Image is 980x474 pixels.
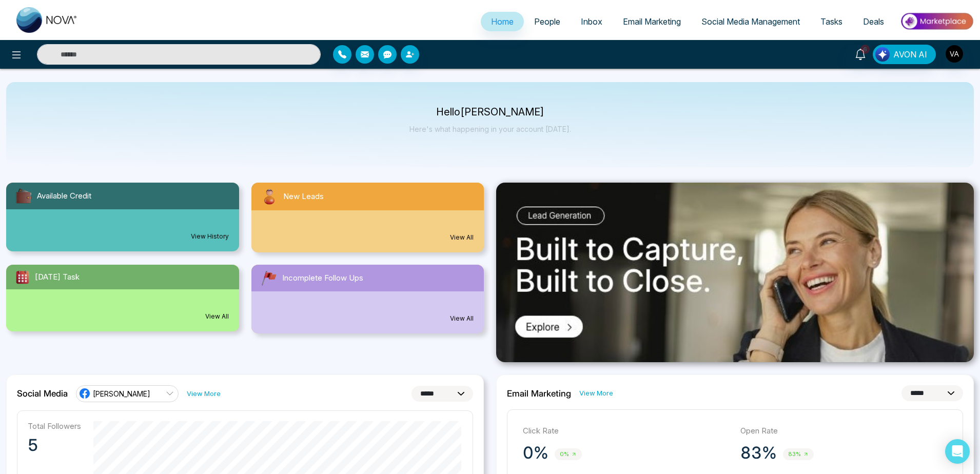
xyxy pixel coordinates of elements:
[35,271,80,283] span: [DATE] Task
[581,16,602,27] span: Inbox
[740,443,777,463] p: 83%
[245,183,491,252] a: New LeadsView All
[555,448,582,460] span: 0%
[524,12,571,31] a: People
[28,421,81,431] p: Total Followers
[691,12,810,31] a: Social Media Management
[260,269,278,287] img: followUps.svg
[820,16,842,27] span: Tasks
[283,191,324,203] span: New Leads
[534,16,560,27] span: People
[191,232,229,241] a: View History
[623,16,681,27] span: Email Marketing
[523,425,730,437] p: Click Rate
[740,425,948,437] p: Open Rate
[579,388,613,398] a: View More
[450,233,474,242] a: View All
[875,47,890,62] img: Lead Flow
[945,439,970,464] div: Open Intercom Messenger
[205,312,229,321] a: View All
[899,10,974,33] img: Market-place.gif
[282,272,363,284] span: Incomplete Follow Ups
[450,314,474,323] a: View All
[613,12,691,31] a: Email Marketing
[507,388,571,399] h2: Email Marketing
[409,108,571,116] p: Hello [PERSON_NAME]
[701,16,800,27] span: Social Media Management
[481,12,524,31] a: Home
[17,388,68,399] h2: Social Media
[14,187,33,205] img: availableCredit.svg
[946,45,963,63] img: User Avatar
[893,48,927,61] span: AVON AI
[860,45,870,54] span: 6
[873,45,936,64] button: AVON AI
[187,389,221,399] a: View More
[93,389,150,399] span: [PERSON_NAME]
[783,448,814,460] span: 83%
[810,12,853,31] a: Tasks
[37,190,91,202] span: Available Credit
[863,16,884,27] span: Deals
[28,435,81,456] p: 5
[496,183,974,362] img: .
[16,7,78,33] img: Nova CRM Logo
[853,12,894,31] a: Deals
[260,187,279,206] img: newLeads.svg
[848,45,873,63] a: 6
[491,16,514,27] span: Home
[571,12,613,31] a: Inbox
[245,265,491,333] a: Incomplete Follow UpsView All
[523,443,548,463] p: 0%
[14,269,31,285] img: todayTask.svg
[409,125,571,133] p: Here's what happening in your account [DATE].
